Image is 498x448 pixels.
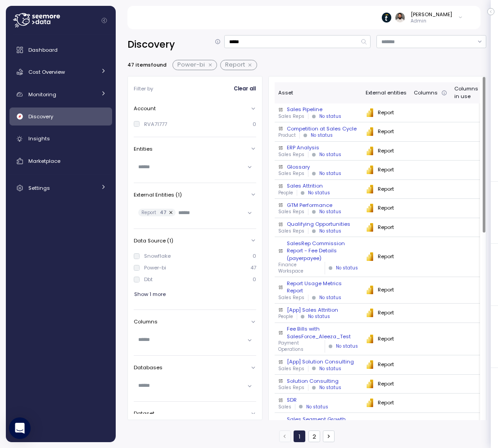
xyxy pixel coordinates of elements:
div: [PERSON_NAME] [411,11,452,18]
div: Report [366,380,407,389]
div: Report [366,147,407,156]
button: Show 1 more [134,288,166,301]
button: Clear all [233,82,256,95]
a: Solution ConsultingSales RepsNo status [278,377,358,391]
div: Sales Segment Growth Analytics [278,416,358,430]
p: Sales [278,404,291,410]
a: Report Usage Metrics ReportSales RepsNo status [278,280,358,301]
div: No status [319,170,341,177]
img: ACg8ocLskjvUhBDgxtSFCRx4ztb74ewwa1VrVEuDBD_Ho1mrTsQB-QE=s96-c [395,13,405,22]
p: 47 [250,264,256,271]
div: Report Usage Metrics Report [278,280,358,295]
div: External entities [366,89,407,97]
div: No status [319,152,341,158]
p: People [278,190,293,196]
div: SalesRep Commission Report - Fee Details (payerpayee) [278,240,358,262]
div: Report [366,223,407,232]
a: Sales PipelineSales RepsNo status [278,106,358,119]
a: Insights [9,130,112,148]
a: Marketplace [9,152,112,170]
span: Monitoring [28,91,56,98]
div: Report [366,185,407,194]
img: 6714de1ca73de131760c52a6.PNG [382,13,391,22]
span: Dashboard [28,46,58,54]
p: Sales Reps [278,385,304,391]
p: 47 [160,210,167,216]
p: External Entities (1) [134,191,182,198]
div: SDR [278,396,358,403]
div: Fee Bills with SalesForce_Aleeza_Test [278,325,358,340]
div: No status [308,190,330,196]
p: Payment Operations [278,340,321,352]
p: Admin [411,18,452,24]
div: Qualifying Opportunities [278,220,358,228]
div: GTM Performance [278,202,358,209]
button: 2 [308,430,320,442]
p: 0 [253,252,256,260]
div: Sales Pipeline [278,106,358,113]
p: Databases [134,364,163,371]
div: ERP Analysis [278,144,358,151]
div: Glossary [278,163,358,170]
p: Data Source (1) [134,237,173,244]
a: Discovery [9,108,112,125]
div: Columns in use [454,85,488,101]
div: Power-bi [144,264,166,271]
p: Account [134,105,156,112]
a: Settings [9,179,112,197]
a: GTM PerformanceSales RepsNo status [278,202,358,215]
div: No status [319,295,341,301]
a: Monitoring [9,85,112,103]
div: No status [319,366,341,372]
div: No status [319,113,341,120]
div: No status [311,132,333,139]
div: Dbt [144,276,153,283]
div: [App] Solution Consulting [278,358,358,365]
span: Settings [28,184,50,192]
p: Sales Reps [278,366,304,372]
a: Competition at Sales CycleProductNo status [278,125,358,139]
div: No status [336,265,358,271]
div: Report [366,335,407,344]
div: No status [319,228,341,234]
div: Report [366,309,407,318]
div: Report [366,204,407,213]
div: Asset [278,89,358,97]
div: Open Intercom Messenger [9,417,31,439]
span: Cost Overview [28,68,65,76]
a: GlossarySales RepsNo status [278,163,358,177]
button: 1 [294,430,305,442]
p: Columns [134,318,158,325]
p: Filter by [134,85,153,92]
h2: Discovery [127,38,175,51]
p: Sales Reps [278,295,304,301]
div: [App] Sales Attrition [278,306,358,314]
div: Columns [414,89,447,97]
span: Report [225,60,245,70]
div: No status [319,209,341,215]
div: Sales Attrition [278,182,358,189]
div: No status [319,385,341,391]
a: Cost Overview [9,63,112,81]
p: People [278,314,293,320]
div: Report [366,286,407,295]
div: Snowflake [144,252,171,260]
div: Solution Consulting [278,377,358,385]
a: Dashboard [9,41,112,59]
p: Entities [134,145,153,152]
p: 0 [253,121,256,128]
span: Discovery [28,113,53,120]
div: Report [366,108,407,117]
p: Dataset [134,410,154,417]
p: 0 [253,276,256,283]
div: No status [306,404,328,410]
div: Report [366,127,407,136]
div: Report [366,360,407,369]
div: RVA71777 [144,121,167,128]
a: ERP AnalysisSales RepsNo status [278,144,358,157]
span: Insights [28,135,50,142]
a: Sales AttritionPeopleNo status [278,182,358,196]
div: Report [366,166,407,175]
a: SalesRep Commission Report - Fee Details (payerpayee)Finance WorkspaceNo status [278,240,358,274]
button: Collapse navigation [99,17,110,24]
